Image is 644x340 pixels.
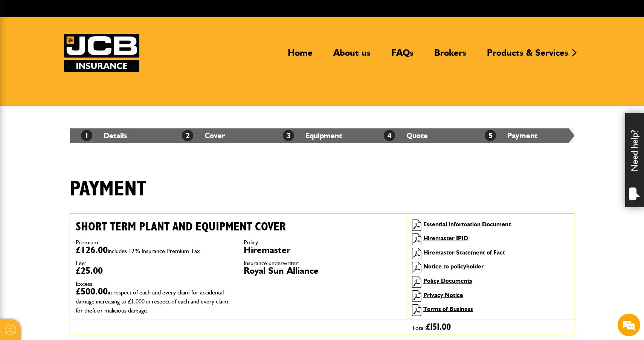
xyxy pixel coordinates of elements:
[76,260,232,266] dt: Fee:
[283,131,342,140] a: 3Equipment
[328,47,376,64] a: About us
[76,281,232,287] dt: Excess:
[386,47,419,64] a: FAQs
[76,266,232,275] dd: £25.00
[423,291,463,299] a: Privacy Notice
[70,177,146,202] h1: Payment
[76,220,400,234] h2: Short term plant and equipment cover
[423,263,484,270] a: Notice to policyholder
[64,34,139,72] a: JCB Insurance Services
[430,323,451,332] span: 151.00
[108,247,200,255] span: includes 12% Insurance Premium Tax
[76,245,232,255] dd: £126.00
[282,47,318,64] a: Home
[406,320,574,334] div: Total:
[182,130,193,141] span: 2
[625,113,644,207] div: Need help?
[182,131,225,140] a: 2Cover
[423,221,511,228] a: Essential Information Document
[64,34,139,72] img: JCB Insurance Services logo
[244,266,400,275] dd: Royal Sun Alliance
[485,130,496,141] span: 5
[423,305,473,313] a: Terms of Business
[81,130,92,141] span: 1
[429,47,472,64] a: Brokers
[81,131,127,140] a: 1Details
[384,131,428,140] a: 4Quote
[244,245,400,255] dd: Hiremaster
[76,289,228,314] span: in respect of each and every claim for accidental damage increasing to £1,000 in respect of each ...
[423,277,472,284] a: Policy Documents
[76,239,232,245] dt: Premium:
[283,130,294,141] span: 3
[76,287,232,314] dd: £500.00
[384,130,395,141] span: 4
[244,260,400,266] dt: Insurance underwriter:
[423,249,505,256] a: Hiremaster Statement of Fact
[481,47,574,64] a: Products & Services
[244,239,400,245] dt: Policy:
[426,323,451,332] span: £
[473,128,574,143] li: Payment
[423,235,468,242] a: Hiremaster IPID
